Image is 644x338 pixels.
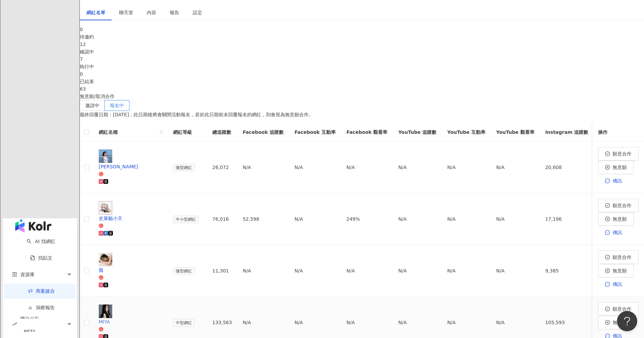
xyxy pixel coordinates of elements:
[613,306,631,312] span: 願意合作
[173,319,195,327] span: 中型網紅
[540,245,594,297] td: 9,385
[237,123,289,142] th: Facebook 追蹤數
[393,142,442,193] td: N/A
[393,245,442,297] td: N/A
[173,216,199,223] span: 中小型網紅
[605,268,610,273] span: close-circle
[99,215,162,222] div: 史萊貓小天
[605,320,610,325] span: close-circle
[442,142,491,193] td: N/A
[341,123,393,142] th: Facebook 觀看率
[289,245,341,297] td: N/A
[15,219,51,233] img: logo
[613,178,622,184] span: 傳訊
[80,26,644,33] div: 0
[289,193,341,245] td: N/A
[598,250,639,264] button: 願意合作
[289,142,341,193] td: N/A
[491,123,540,142] th: YouTube 觀看率
[598,277,629,291] button: 傳訊
[617,311,637,331] iframe: Help Scout Beacon - Open
[442,123,491,142] th: YouTube 互動率
[289,123,341,142] th: Facebook 互動率
[341,142,393,193] td: N/A
[598,212,634,226] button: 無意願
[207,193,237,245] td: 76,016
[147,9,156,16] div: 內容
[80,63,644,70] div: 執行中
[80,55,644,63] div: 7
[27,239,55,244] a: searchAI 找網紅
[80,111,644,118] p: 最終回覆日期：[DATE]，此日期後將會關閉活動報名，若於此日期前未回覆報名的網紅，則會視為無意願合作。
[99,128,157,136] span: 網紅名稱
[87,9,105,16] div: 網紅名單
[491,193,540,245] td: N/A
[605,203,610,208] span: check-circle
[442,193,491,245] td: N/A
[173,267,195,275] span: 微型網紅
[598,199,639,212] button: 願意合作
[598,302,639,316] button: 願意合作
[28,288,55,294] a: 商案媒合
[613,255,631,260] span: 願意合作
[237,193,289,245] td: 52,598
[158,127,165,137] span: search
[598,161,634,174] button: 無意願
[207,245,237,297] td: 11,301
[341,245,393,297] td: N/A
[605,282,610,287] span: message
[80,70,644,78] div: 0
[207,123,237,142] th: 總追蹤數
[598,316,634,329] button: 無意願
[80,41,644,48] div: 12
[442,245,491,297] td: N/A
[491,142,540,193] td: N/A
[605,255,610,260] span: check-circle
[540,142,594,193] td: 20,608
[80,48,644,55] div: 確認中
[613,282,622,287] span: 傳訊
[110,103,124,108] span: 報名中
[491,245,540,297] td: N/A
[20,267,34,282] span: 資源庫
[28,305,55,310] a: 洞察報告
[237,142,289,193] td: N/A
[540,193,594,245] td: 17,196
[80,85,644,93] div: 63
[598,264,634,277] button: 無意願
[170,9,179,16] div: 報告
[12,322,17,327] span: rise
[605,165,610,170] span: close-circle
[598,174,629,188] button: 傳訊
[173,164,195,171] span: 微型網紅
[613,216,627,222] span: 無意願
[613,203,631,208] span: 願意合作
[605,178,610,183] span: message
[237,245,289,297] td: N/A
[605,230,610,235] span: message
[99,149,112,163] img: KOL Avatar
[341,193,393,245] td: 249%
[605,151,610,156] span: check-circle
[613,151,631,156] span: 願意合作
[99,318,162,325] div: MIYA
[605,217,610,221] span: close-circle
[168,123,207,142] th: 網紅等級
[613,230,622,235] span: 傳訊
[99,253,112,266] img: KOL Avatar
[393,123,442,142] th: YouTube 追蹤數
[85,103,99,108] span: 邀請中
[99,163,162,170] div: [PERSON_NAME]
[605,307,610,311] span: check-circle
[80,33,644,41] div: 待邀約
[30,255,52,261] a: 找貼文
[613,320,627,325] span: 無意願
[593,123,644,142] th: 操作
[393,193,442,245] td: N/A
[613,165,627,170] span: 無意願
[99,201,112,215] img: KOL Avatar
[207,142,237,193] td: 26,072
[99,266,162,274] div: 薇
[598,226,629,239] button: 傳訊
[80,78,644,85] div: 已結束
